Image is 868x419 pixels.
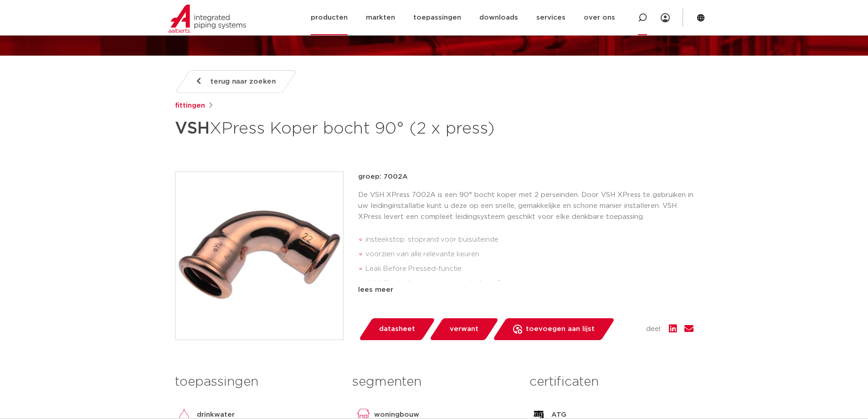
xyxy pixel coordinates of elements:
[365,262,693,276] li: Leak Before Pressed-functie
[526,322,595,336] span: toevoegen aan lijst
[450,322,478,336] span: verwant
[379,322,415,336] span: datasheet
[365,247,693,262] li: voorzien van alle relevante keuren
[365,276,693,291] li: duidelijke herkenning van materiaal en afmeting
[358,285,693,295] div: lees meer
[429,318,499,340] a: verwant
[358,171,693,182] p: groep: 7002A
[352,373,516,391] h3: segmenten
[529,373,693,391] h3: certificaten
[175,120,210,137] strong: VSH
[175,115,517,142] h1: XPress Koper bocht 90° (2 x press)
[646,324,662,335] span: deel:
[175,70,297,93] a: terug naar zoeken
[175,100,205,111] a: fittingen
[358,318,436,340] a: datasheet
[175,373,339,391] h3: toepassingen
[175,172,343,340] img: Product Image for VSH XPress Koper bocht 90° (2 x press)
[358,190,693,222] p: De VSH XPress 7002A is een 90° bocht koper met 2 perseinden. Door VSH XPress te gebruiken in uw l...
[365,233,693,247] li: insteekstop: stoprand voor buisuiteinde
[211,74,276,89] span: terug naar zoeken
